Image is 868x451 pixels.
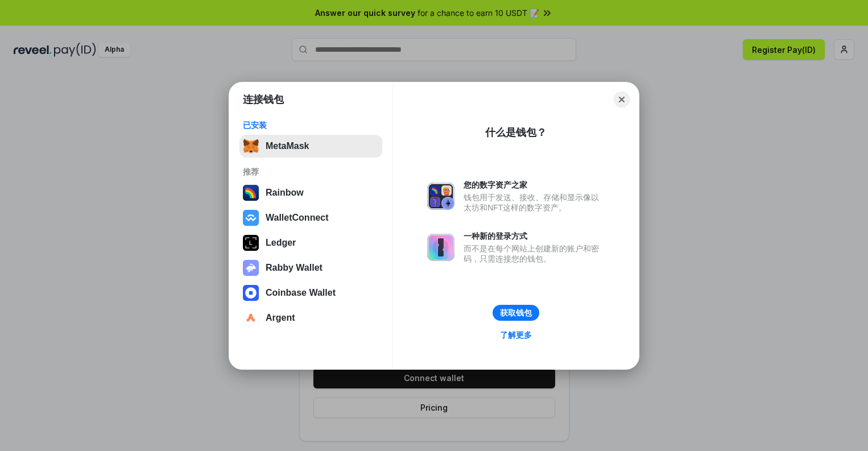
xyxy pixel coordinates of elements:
img: svg+xml,%3Csvg%20xmlns%3D%22http%3A%2F%2Fwww.w3.org%2F2000%2Fsvg%22%20width%3D%2228%22%20height%3... [243,235,259,251]
button: Rabby Wallet [239,256,382,279]
div: 已安装 [243,120,379,130]
div: 您的数字资产之家 [464,180,605,190]
img: svg+xml,%3Csvg%20xmlns%3D%22http%3A%2F%2Fwww.w3.org%2F2000%2Fsvg%22%20fill%3D%22none%22%20viewBox... [427,183,454,210]
div: Rainbow [266,188,304,198]
img: svg+xml,%3Csvg%20width%3D%2228%22%20height%3D%2228%22%20viewBox%3D%220%200%2028%2028%22%20fill%3D... [243,210,259,226]
div: 了解更多 [500,330,532,340]
img: svg+xml,%3Csvg%20xmlns%3D%22http%3A%2F%2Fwww.w3.org%2F2000%2Fsvg%22%20fill%3D%22none%22%20viewBox... [243,260,259,276]
button: WalletConnect [239,206,382,229]
button: Ledger [239,231,382,254]
img: svg+xml,%3Csvg%20width%3D%2228%22%20height%3D%2228%22%20viewBox%3D%220%200%2028%2028%22%20fill%3D... [243,310,259,326]
div: Argent [266,313,295,323]
div: Ledger [266,238,296,248]
div: 一种新的登录方式 [464,231,605,241]
button: 获取钱包 [493,305,539,321]
button: Rainbow [239,181,382,204]
button: MetaMask [239,135,382,158]
div: 什么是钱包？ [485,126,547,139]
div: 获取钱包 [500,308,532,318]
div: 钱包用于发送、接收、存储和显示像以太坊和NFT这样的数字资产。 [464,192,605,213]
div: 而不是在每个网站上创建新的账户和密码，只需连接您的钱包。 [464,243,605,264]
div: 推荐 [243,167,379,177]
button: Coinbase Wallet [239,282,382,304]
img: svg+xml,%3Csvg%20width%3D%22120%22%20height%3D%22120%22%20viewBox%3D%220%200%20120%20120%22%20fil... [243,185,259,201]
div: MetaMask [266,141,309,151]
div: Coinbase Wallet [266,288,336,298]
h1: 连接钱包 [243,93,284,106]
a: 了解更多 [493,328,539,342]
img: svg+xml,%3Csvg%20xmlns%3D%22http%3A%2F%2Fwww.w3.org%2F2000%2Fsvg%22%20fill%3D%22none%22%20viewBox... [427,234,454,261]
div: WalletConnect [266,213,329,223]
div: Rabby Wallet [266,263,323,273]
button: Argent [239,307,382,329]
img: svg+xml,%3Csvg%20fill%3D%22none%22%20height%3D%2233%22%20viewBox%3D%220%200%2035%2033%22%20width%... [243,138,259,154]
button: Close [614,92,630,107]
img: svg+xml,%3Csvg%20width%3D%2228%22%20height%3D%2228%22%20viewBox%3D%220%200%2028%2028%22%20fill%3D... [243,285,259,301]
